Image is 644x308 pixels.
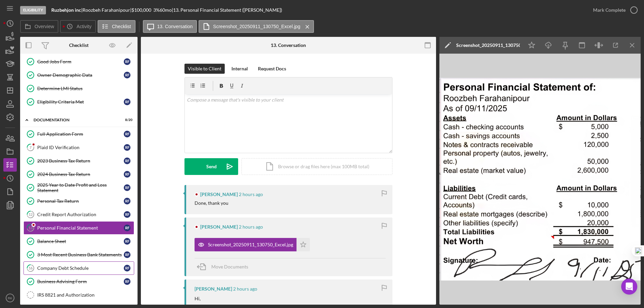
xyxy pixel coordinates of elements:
button: Move Documents [195,258,255,275]
div: 3 Most Recent Business Bank Statements [37,252,124,257]
div: Open Intercom Messenger [621,279,637,295]
time: 2025-09-11 20:10 [239,192,263,197]
div: Company Debt Schedule [37,265,124,271]
div: R F [124,225,130,231]
div: Roozbeh Farahanipour | [83,7,131,13]
div: R F [124,99,130,105]
div: Credit Report Authorization [37,212,124,217]
div: R F [124,58,130,65]
button: RK [3,291,17,305]
div: 3 % [153,7,160,13]
div: R F [124,265,130,271]
div: IRS 8821 and Authorization [37,292,134,298]
button: 13. Conversation [143,20,197,33]
button: Screenshot_20250911_130750_Excel.jpg [195,238,310,251]
tspan: 7 [30,145,32,149]
div: Eligibility Criteria Met [37,99,124,105]
div: Send [206,158,217,175]
a: 2023 Business Tax ReturnRF [23,154,134,168]
span: $100,000 [131,7,151,13]
a: Business Advising FormRF [23,275,134,288]
button: Overview [20,20,58,33]
p: Hi, [195,295,312,302]
div: 13. Conversation [271,43,306,48]
div: Good Jobs Form [37,59,124,64]
div: Internal [231,64,248,74]
a: Owner Demographic DataRF [23,68,134,82]
div: R F [124,184,130,191]
tspan: 13 [29,226,33,230]
time: 2025-09-11 19:56 [233,286,257,292]
div: R F [124,171,130,178]
div: Visible to Client [188,64,221,74]
div: R F [124,238,130,245]
div: 2024 Business Tax Return [37,172,124,177]
div: [PERSON_NAME] [195,286,232,292]
div: R F [124,198,130,204]
div: R F [124,158,130,164]
a: Personal Tax ReturnRF [23,194,134,208]
div: | 13. Personal Financial Statement ([PERSON_NAME]) [172,7,282,13]
a: 3 Most Recent Business Bank StatementsRF [23,248,134,261]
button: Checklist [98,20,136,33]
img: Preview [439,54,641,305]
button: Activity [60,20,96,33]
button: Send [184,158,238,175]
div: R F [124,131,130,137]
div: Business Advising Form [37,279,124,284]
div: Done, thank you [195,200,228,206]
div: Owner Demographic Data [37,72,124,78]
div: Plaid ID Verification [37,145,124,150]
div: R F [124,72,130,78]
div: Personal Tax Return [37,198,124,204]
div: Request Docs [258,64,286,74]
label: 13. Conversation [157,24,193,29]
div: Full Application Form [37,131,124,137]
a: 16Company Debt ScheduleRF [23,261,134,275]
div: 8 / 20 [120,118,132,122]
span: Move Documents [211,264,248,269]
div: Screenshot_20250911_130750_Excel.jpg [208,242,293,247]
a: Good Jobs FormRF [23,55,134,68]
a: 7Plaid ID VerificationRF [23,141,134,154]
a: Determine LMI Status [23,82,134,95]
a: Full Application FormRF [23,127,134,141]
tspan: 12 [29,212,33,217]
div: Personal Financial Statement [37,225,124,231]
div: 2025 Year to Date Profit and Loss Statement [37,182,124,193]
label: Overview [35,24,54,29]
div: [PERSON_NAME] [200,224,238,230]
button: Visible to Client [184,64,225,74]
div: Mark Complete [593,3,626,17]
button: Screenshot_20250911_130750_Excel.jpg [199,20,314,33]
div: Checklist [69,43,89,48]
label: Checklist [112,24,131,29]
div: 60 mo [160,7,172,13]
button: Request Docs [255,64,289,74]
label: Activity [76,24,91,29]
div: 2023 Business Tax Return [37,158,124,164]
a: Balance SheetRF [23,235,134,248]
tspan: 16 [29,266,33,270]
a: IRS 8821 and Authorization [23,288,134,302]
div: Eligibility [20,6,46,14]
a: 13Personal Financial StatementRF [23,221,134,235]
button: Internal [228,64,251,74]
div: R F [124,211,130,218]
div: Screenshot_20250911_130750_Excel.jpg [456,43,520,48]
div: R F [124,278,130,285]
div: [PERSON_NAME] [200,192,238,197]
div: Determine LMI Status [37,86,134,91]
div: R F [124,251,130,258]
a: 2024 Business Tax ReturnRF [23,168,134,181]
time: 2025-09-11 20:10 [239,224,263,230]
label: Screenshot_20250911_130750_Excel.jpg [213,24,300,29]
b: Ruzbehjon inc [51,7,81,13]
button: Mark Complete [586,3,641,17]
text: RK [8,296,12,300]
div: | [51,7,83,13]
a: 12Credit Report AuthorizationRF [23,208,134,221]
div: Balance Sheet [37,239,124,244]
img: one_i.png [635,247,642,254]
div: Documentation [34,118,116,122]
